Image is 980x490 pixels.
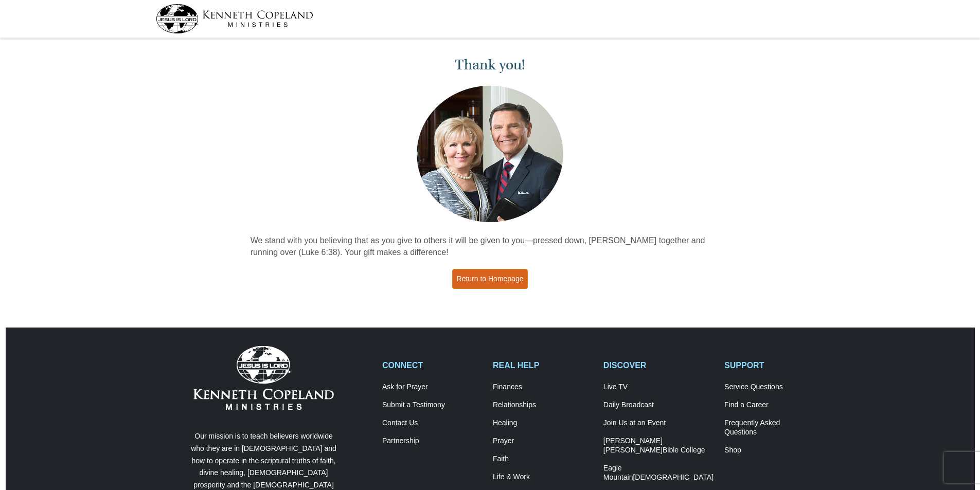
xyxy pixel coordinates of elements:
a: Contact Us [382,419,482,428]
p: We stand with you believing that as you give to others it will be given to you—pressed down, [PER... [251,235,730,259]
a: Faith [493,455,593,464]
a: Life & Work [493,473,593,482]
a: Find a Career [724,401,824,410]
img: kcm-header-logo.svg [156,4,313,33]
a: Finances [493,383,593,392]
a: [PERSON_NAME] [PERSON_NAME]Bible College [603,437,714,455]
h2: SUPPORT [724,360,824,370]
a: Healing [493,419,593,428]
h2: CONNECT [382,360,482,370]
a: Daily Broadcast [603,401,714,410]
h2: REAL HELP [493,360,593,370]
a: Frequently AskedQuestions [724,419,824,437]
img: Kenneth and Gloria [414,83,566,225]
h1: Thank you! [251,57,730,74]
a: Submit a Testimony [382,401,482,410]
span: Bible College [663,446,705,454]
a: Return to Homepage [452,269,528,289]
a: Ask for Prayer [382,383,482,392]
a: Live TV [603,383,714,392]
a: Partnership [382,437,482,446]
h2: DISCOVER [603,360,714,370]
a: Shop [724,446,824,455]
a: Prayer [493,437,593,446]
span: [DEMOGRAPHIC_DATA] [633,473,714,481]
a: Relationships [493,401,593,410]
a: Join Us at an Event [603,419,714,428]
img: Kenneth Copeland Ministries [193,346,334,410]
a: Service Questions [724,383,824,392]
a: Eagle Mountain[DEMOGRAPHIC_DATA] [603,464,714,482]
